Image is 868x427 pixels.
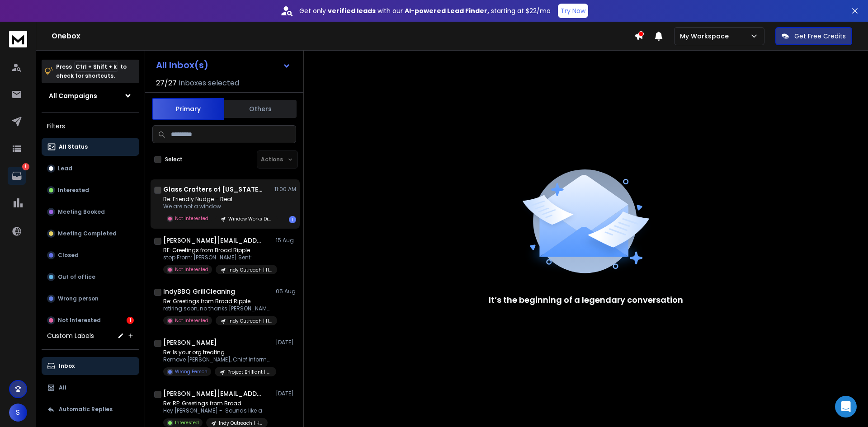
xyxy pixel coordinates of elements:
[42,268,139,286] button: Out of office
[561,6,585,15] p: Try Now
[42,138,139,156] button: All Status
[228,318,272,324] p: Indy Outreach | Home Services
[58,252,79,259] p: Closed
[42,225,139,243] button: Meeting Completed
[42,379,139,397] button: All
[175,215,208,222] p: Not Interested
[42,87,139,105] button: All Campaigns
[163,185,263,194] h1: Glass Crafters of [US_STATE] -
[163,287,235,296] h1: IndyBBQ GrillCleaning
[9,404,27,422] button: S
[52,31,634,42] h1: Onebox
[175,266,208,273] p: Not Interested
[163,203,272,210] p: We are not a window
[42,357,139,375] button: Inbox
[59,406,113,413] p: Automatic Replies
[56,62,127,80] p: Press to check for shortcuts.
[127,317,134,324] div: 1
[152,98,224,120] button: Primary
[163,305,272,312] p: retiring soon, no thanks [PERSON_NAME]
[224,99,297,119] button: Others
[175,317,208,324] p: Not Interested
[156,61,208,70] h1: All Inbox(s)
[58,295,99,302] p: Wrong person
[42,160,139,178] button: Lead
[794,32,846,41] p: Get Free Credits
[175,419,199,426] p: Interested
[22,163,29,170] p: 1
[58,208,105,216] p: Meeting Booked
[58,273,95,281] p: Out of office
[42,181,139,199] button: Interested
[163,196,272,203] p: Re: Friendly Nudge – Real
[276,237,296,244] p: 15 Aug
[59,143,88,150] p: All Status
[59,384,66,391] p: All
[42,120,139,132] h3: Filters
[156,78,177,89] span: 27 / 27
[163,356,272,363] p: Remove [PERSON_NAME], Chief Information
[42,290,139,308] button: Wrong person
[74,61,118,72] span: Ctrl + Shift + k
[328,6,376,15] strong: verified leads
[276,339,296,346] p: [DATE]
[163,338,217,347] h1: [PERSON_NAME]
[42,311,139,329] button: Not Interested1
[49,91,97,100] h1: All Campaigns
[680,32,732,41] p: My Workspace
[58,165,72,172] p: Lead
[47,331,94,340] h3: Custom Labels
[835,396,857,418] div: Open Intercom Messenger
[405,6,489,15] strong: AI-powered Lead Finder,
[163,407,268,414] p: Hey [PERSON_NAME] - Sounds like a
[59,362,75,370] p: Inbox
[42,203,139,221] button: Meeting Booked
[42,400,139,418] button: Automatic Replies
[558,4,588,18] button: Try Now
[489,294,683,306] p: It’s the beginning of a legendary conversation
[775,27,852,45] button: Get Free Credits
[276,288,296,295] p: 05 Aug
[9,31,27,47] img: logo
[299,6,551,15] p: Get only with our starting at $22/mo
[163,349,272,356] p: Re: Is your org treating
[219,420,262,427] p: Indy Outreach | Home Services
[163,389,263,398] h1: [PERSON_NAME][EMAIL_ADDRESS][DOMAIN_NAME]
[149,56,298,74] button: All Inbox(s)
[58,317,101,324] p: Not Interested
[276,390,296,397] p: [DATE]
[274,186,296,193] p: 11:00 AM
[179,78,239,89] h3: Inboxes selected
[228,267,272,273] p: Indy Outreach | Home Services
[8,167,26,185] a: 1
[228,216,272,222] p: Window Works Digital | Window Company Outreach
[289,216,296,223] div: 1
[165,156,183,163] label: Select
[175,368,208,375] p: Wrong Person
[163,400,268,407] p: Re: RE: Greetings from Broad
[163,247,272,254] p: RE: Greetings from Broad Ripple
[163,254,272,261] p: stop From: [PERSON_NAME] Sent:
[42,246,139,264] button: Closed
[58,230,117,237] p: Meeting Completed
[227,369,271,375] p: Project Brilliant | CIO Outreach
[58,187,89,194] p: Interested
[163,298,272,305] p: Re: Greetings from Broad Ripple
[163,236,263,245] h1: [PERSON_NAME][EMAIL_ADDRESS][DOMAIN_NAME]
